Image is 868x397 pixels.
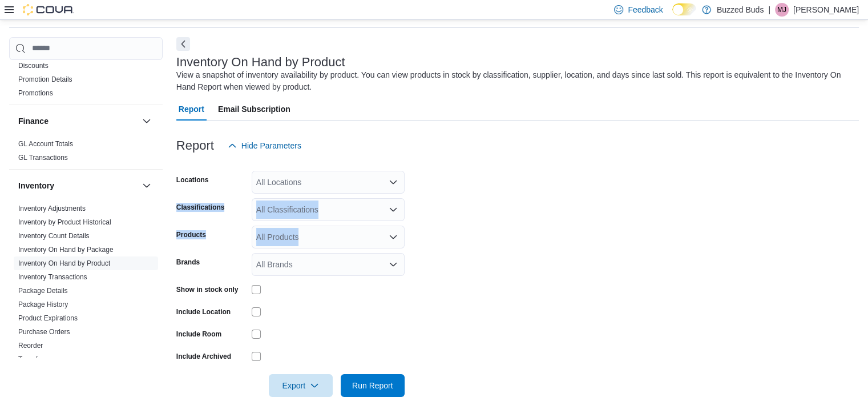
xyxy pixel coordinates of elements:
a: Inventory On Hand by Product [18,259,110,267]
span: Run Report [352,380,393,391]
span: Package Details [18,286,68,295]
img: Cova [23,4,74,15]
div: Inventory [9,202,163,371]
span: Inventory On Hand by Package [18,245,114,254]
a: Promotions [18,89,53,97]
span: Inventory by Product Historical [18,218,111,227]
span: Dark Mode [672,15,673,16]
span: Inventory On Hand by Product [18,259,110,268]
p: Buzzed Buds [717,3,764,17]
a: Transfers [18,355,47,363]
label: Classifications [176,203,225,212]
h3: Inventory [18,180,54,191]
h3: Inventory On Hand by Product [176,55,345,69]
div: View a snapshot of inventory availability by product. You can view products in stock by classific... [176,69,853,93]
label: Include Room [176,330,221,339]
button: Inventory [18,180,138,191]
button: Open list of options [389,260,398,269]
span: Inventory Adjustments [18,204,86,213]
a: Purchase Orders [18,328,70,336]
button: Run Report [341,374,405,397]
span: Reorder [18,341,43,350]
input: Dark Mode [672,3,696,15]
a: Discounts [18,62,49,70]
div: Maggie Jerstad [775,3,789,17]
span: Export [276,374,326,397]
a: Promotion Details [18,75,72,83]
span: Discounts [18,61,49,70]
span: GL Transactions [18,153,68,162]
button: Hide Parameters [223,134,306,157]
button: Finance [18,115,138,127]
button: Finance [140,114,154,128]
a: Package Details [18,287,68,295]
a: Reorder [18,342,43,350]
button: Inventory [140,179,154,193]
span: Report [179,98,204,121]
a: Inventory Adjustments [18,204,86,212]
label: Brands [176,258,200,267]
a: GL Account Totals [18,140,73,148]
button: Open list of options [389,232,398,242]
span: Feedback [628,4,663,15]
a: Inventory by Product Historical [18,218,111,226]
p: | [768,3,770,17]
span: Inventory Count Details [18,231,90,240]
a: GL Transactions [18,154,68,162]
span: Hide Parameters [241,140,301,151]
a: Inventory Count Details [18,232,90,240]
span: Promotion Details [18,75,72,84]
span: Purchase Orders [18,327,70,336]
span: Transfers [18,355,47,364]
div: Finance [9,137,163,169]
a: Inventory On Hand by Package [18,246,114,254]
span: Email Subscription [218,98,290,121]
button: Open list of options [389,205,398,214]
p: [PERSON_NAME] [793,3,859,17]
label: Show in stock only [176,285,239,294]
div: Discounts & Promotions [9,59,163,105]
label: Include Location [176,307,231,316]
a: Inventory Transactions [18,273,87,281]
label: Locations [176,175,209,185]
span: Promotions [18,89,53,98]
span: MJ [777,3,786,17]
a: Product Expirations [18,314,78,322]
span: Package History [18,300,68,309]
a: Package History [18,300,68,308]
span: GL Account Totals [18,139,73,149]
button: Next [176,37,190,51]
button: Open list of options [389,178,398,187]
span: Inventory Transactions [18,272,87,282]
h3: Finance [18,115,49,127]
label: Include Archived [176,352,231,361]
span: Product Expirations [18,314,78,323]
label: Products [176,230,206,239]
button: Export [269,374,333,397]
h3: Report [176,139,214,153]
